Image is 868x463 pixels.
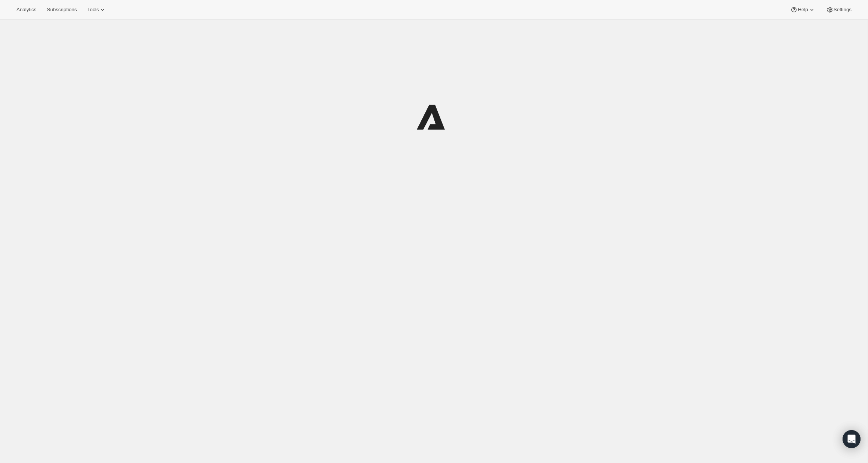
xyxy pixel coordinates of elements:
[16,7,36,13] span: Analytics
[87,7,99,13] span: Tools
[843,430,861,448] div: Open Intercom Messenger
[47,7,77,13] span: Subscriptions
[12,4,41,15] button: Analytics
[798,7,808,13] span: Help
[42,4,81,15] button: Subscriptions
[822,4,856,15] button: Settings
[83,4,111,15] button: Tools
[786,4,820,15] button: Help
[834,7,852,13] span: Settings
